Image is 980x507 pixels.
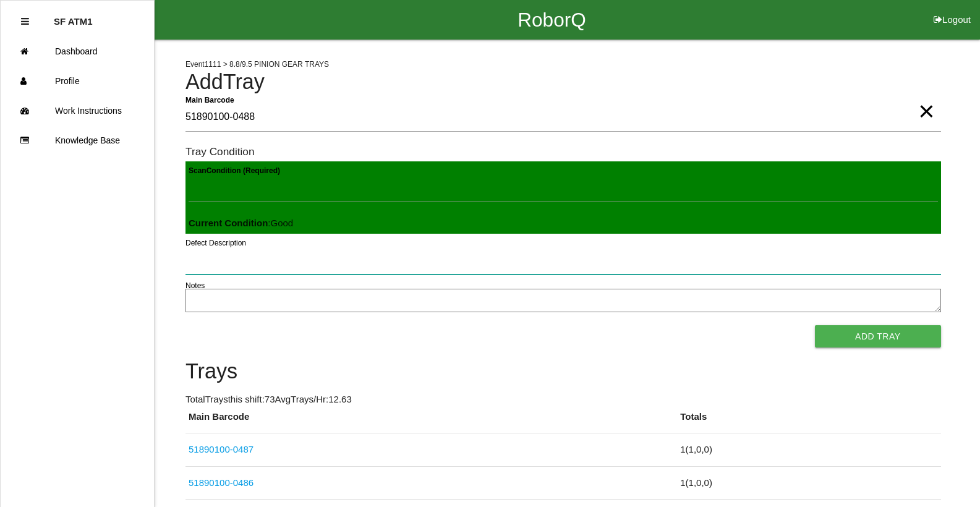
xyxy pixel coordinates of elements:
label: Notes [185,280,205,291]
a: 51890100-0487 [189,444,254,454]
b: Current Condition [189,218,268,228]
h4: Trays [185,360,941,383]
label: Defect Description [185,237,246,249]
a: Work Instructions [1,96,154,126]
h6: Tray Condition [185,146,941,158]
th: Main Barcode [185,410,677,433]
div: Close [21,7,29,36]
td: 1 ( 1 , 0 , 0 ) [677,466,940,500]
p: Total Trays this shift: 73 Avg Trays /Hr: 12.63 [185,393,941,407]
a: Dashboard [1,36,154,66]
a: Profile [1,66,154,96]
b: Main Barcode [185,95,234,104]
span: Clear Input [918,87,934,111]
b: Scan Condition (Required) [189,166,280,175]
span: Event 1111 > 8.8/9.5 PINION GEAR TRAYS [185,60,329,69]
a: Knowledge Base [1,126,154,155]
input: Required [185,103,941,132]
th: Totals [677,410,940,433]
h4: Add Tray [185,70,941,94]
button: Add Tray [815,325,941,347]
p: SF ATM1 [54,7,93,27]
span: : Good [189,218,293,228]
a: 51890100-0486 [189,477,254,488]
td: 1 ( 1 , 0 , 0 ) [677,433,940,467]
